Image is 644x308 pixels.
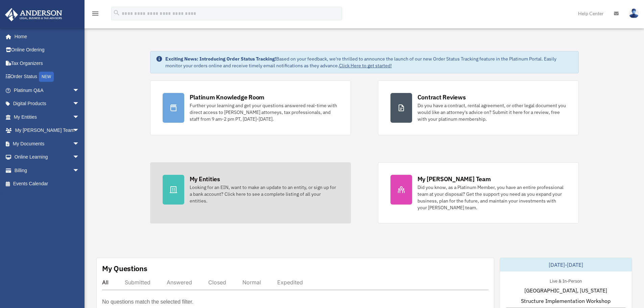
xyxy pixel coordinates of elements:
[39,72,54,82] div: NEW
[102,263,147,274] div: My Questions
[5,70,90,84] a: Order StatusNEW
[5,97,90,111] a: Digital Productsarrow_drop_down
[5,56,90,70] a: Tax Organizers
[125,279,150,286] div: Submitted
[500,258,632,271] div: [DATE]-[DATE]
[73,84,86,97] span: arrow_drop_down
[5,150,90,164] a: Online Learningarrow_drop_down
[91,12,99,18] a: menu
[339,63,392,69] a: Click Here to get started!
[418,184,566,211] div: Did you know, as a Platinum Member, you have an entire professional team at your disposal? Get th...
[190,102,338,122] div: Further your learning and get your questions answered real-time with direct access to [PERSON_NAM...
[91,9,99,18] i: menu
[5,177,90,191] a: Events Calendar
[102,279,109,286] div: All
[242,279,261,286] div: Normal
[150,80,351,135] a: Platinum Knowledge Room Further your learning and get your questions answered real-time with dire...
[73,164,86,177] span: arrow_drop_down
[165,55,573,69] div: Based on your feedback, we're thrilled to announce the launch of our new Order Status Tracking fe...
[102,297,193,307] p: No questions match the selected filter.
[73,150,86,164] span: arrow_drop_down
[113,9,120,17] i: search
[277,279,303,286] div: Expedited
[190,93,265,101] div: Platinum Knowledge Room
[5,110,90,124] a: My Entitiesarrow_drop_down
[167,279,192,286] div: Answered
[524,286,607,294] span: [GEOGRAPHIC_DATA], [US_STATE]
[418,93,466,101] div: Contract Reviews
[5,164,90,177] a: Billingarrow_drop_down
[190,175,220,183] div: My Entities
[5,84,90,97] a: Platinum Q&Aarrow_drop_down
[5,43,90,57] a: Online Ordering
[629,8,639,18] img: User Pic
[544,277,587,284] div: Live & In-Person
[208,279,226,286] div: Closed
[73,97,86,111] span: arrow_drop_down
[165,56,276,62] strong: Exciting News: Introducing Order Status Tracking!
[378,162,579,223] a: My [PERSON_NAME] Team Did you know, as a Platinum Member, you have an entire professional team at...
[418,102,566,122] div: Do you have a contract, rental agreement, or other legal document you would like an attorney's ad...
[521,297,611,305] span: Structure Implementation Workshop
[418,175,491,183] div: My [PERSON_NAME] Team
[73,110,86,124] span: arrow_drop_down
[5,137,90,150] a: My Documentsarrow_drop_down
[378,80,579,135] a: Contract Reviews Do you have a contract, rental agreement, or other legal document you would like...
[190,184,338,204] div: Looking for an EIN, want to make an update to an entity, or sign up for a bank account? Click her...
[3,8,64,21] img: Anderson Advisors Platinum Portal
[73,137,86,151] span: arrow_drop_down
[150,162,351,223] a: My Entities Looking for an EIN, want to make an update to an entity, or sign up for a bank accoun...
[5,124,90,137] a: My [PERSON_NAME] Teamarrow_drop_down
[5,30,86,43] a: Home
[73,124,86,138] span: arrow_drop_down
